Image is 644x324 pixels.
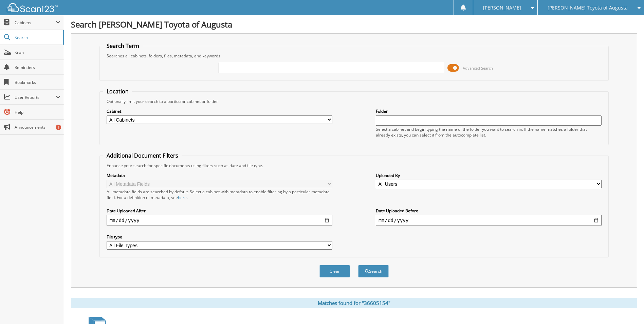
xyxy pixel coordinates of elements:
[376,108,602,114] label: Folder
[15,94,56,100] span: User Reports
[358,265,389,277] button: Search
[103,98,605,104] div: Optionally limit your search to a particular cabinet or folder
[463,66,493,71] span: Advanced Search
[103,88,132,95] legend: Location
[103,163,605,168] div: Enhance your search for specific documents using filters such as date and file type.
[15,35,59,40] span: Search
[107,208,332,214] label: Date Uploaded After
[107,173,332,178] label: Metadata
[15,124,60,130] span: Announcements
[15,20,56,25] span: Cabinets
[15,79,60,85] span: Bookmarks
[376,208,602,214] label: Date Uploaded Before
[178,195,187,200] a: here
[483,6,521,10] span: [PERSON_NAME]
[15,65,60,70] span: Reminders
[548,6,628,10] span: [PERSON_NAME] Toyota of Augusta
[15,50,60,55] span: Scan
[376,215,602,226] input: end
[107,108,332,114] label: Cabinet
[376,126,602,138] div: Select a cabinet and begin typing the name of the folder you want to search in. If the name match...
[107,234,332,240] label: File type
[7,3,58,12] img: scan123-logo-white.svg
[103,42,143,50] legend: Search Term
[107,189,332,200] div: All metadata fields are searched by default. Select a cabinet with metadata to enable filtering b...
[15,109,60,115] span: Help
[71,298,637,308] div: Matches found for "36605154"
[103,53,605,59] div: Searches all cabinets, folders, files, metadata, and keywords
[319,265,350,277] button: Clear
[376,173,602,178] label: Uploaded By
[107,215,332,226] input: start
[56,125,61,130] div: 1
[103,152,182,159] legend: Additional Document Filters
[71,19,637,30] h1: Search [PERSON_NAME] Toyota of Augusta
